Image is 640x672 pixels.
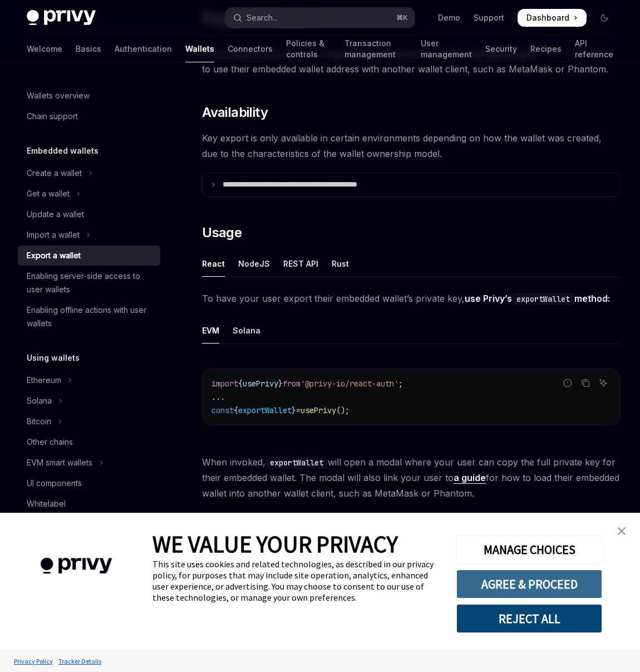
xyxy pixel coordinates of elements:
[454,472,486,484] a: a guide
[344,36,407,62] a: Transaction management
[398,379,403,389] span: ;
[530,36,562,62] a: Recipes
[578,376,593,390] button: Copy the contents from the code block
[27,269,154,296] div: Enabling server-side access to user wallets
[238,251,270,277] div: NodeJS
[18,453,160,473] button: Toggle EVM smart wallets section
[526,12,569,23] span: Dashboard
[512,293,574,305] code: exportWallet
[27,351,80,365] h5: Using wallets
[202,224,242,242] span: Usage
[560,376,575,390] button: Report incorrect code
[238,405,292,415] span: exportWallet
[18,246,160,266] a: Export a wallet
[518,9,587,27] a: Dashboard
[56,651,104,671] a: Tracker Details
[18,106,160,126] a: Chain support
[202,512,620,543] span: If your user is not or has not yet created an embedded wallet in your app, this method will fail.
[18,432,160,452] a: Other chains
[247,11,278,24] div: Search...
[18,300,160,333] a: Enabling offline actions with user wallets
[202,251,225,277] div: React
[243,379,278,389] span: usePrivy
[27,36,62,62] a: Welcome
[27,144,99,158] h5: Embedded wallets
[292,405,296,415] span: }
[18,163,160,183] button: Toggle Create a wallet section
[618,527,626,535] img: close banner
[18,411,160,431] button: Toggle Bitcoin section
[76,36,101,62] a: Basics
[485,36,517,62] a: Security
[27,208,84,221] div: Update a wallet
[27,166,82,180] div: Create a wallet
[265,457,328,469] code: exportWallet
[211,405,234,415] span: const
[456,604,602,633] button: REJECT ALL
[228,36,273,62] a: Connectors
[18,494,160,514] a: Whitelabel
[278,379,283,389] span: }
[27,249,81,262] div: Export a wallet
[596,376,611,390] button: Ask AI
[27,456,92,469] div: EVM smart wallets
[18,86,160,106] a: Wallets overview
[301,405,336,415] span: usePrivy
[336,405,349,415] span: ();
[27,374,61,387] div: Ethereum
[296,405,301,415] span: =
[185,36,214,62] a: Wallets
[465,293,610,304] strong: use Privy’s method:
[18,184,160,204] button: Toggle Get a wallet section
[152,529,398,558] span: WE VALUE YOUR PRIVACY
[234,405,238,415] span: {
[202,104,268,121] span: Availability
[27,110,78,123] div: Chain support
[18,473,160,493] a: UI components
[332,251,349,277] div: Rust
[283,251,318,277] div: REST API
[575,36,613,62] a: API reference
[238,379,243,389] span: {
[27,228,80,242] div: Import a wallet
[421,36,472,62] a: User management
[202,454,620,501] span: When invoked, will open a modal where your user can copy the full private key for their embedded ...
[301,379,398,389] span: '@privy-io/react-auth'
[456,570,602,599] button: AGREE & PROCEED
[18,266,160,300] a: Enabling server-side access to user wallets
[211,392,225,402] span: ...
[233,317,260,344] div: Solana
[27,89,90,102] div: Wallets overview
[27,435,73,449] div: Other chains
[18,225,160,245] button: Toggle Import a wallet section
[283,379,301,389] span: from
[225,8,415,28] button: Open search
[456,535,602,564] button: MANAGE CHOICES
[438,12,460,23] a: Demo
[474,12,504,23] a: Support
[27,477,82,490] div: UI components
[202,291,620,306] span: To have your user export their embedded wallet’s private key,
[18,391,160,411] button: Toggle Solana section
[11,651,56,671] a: Privacy Policy
[27,394,52,408] div: Solana
[152,558,440,603] div: This site uses cookies and related technologies, as described in our privacy policy, for purposes...
[211,379,238,389] span: import
[18,204,160,224] a: Update a wallet
[27,10,96,26] img: dark logo
[27,303,154,330] div: Enabling offline actions with user wallets
[396,13,408,22] span: ⌘ K
[27,415,51,428] div: Bitcoin
[595,9,613,27] button: Toggle dark mode
[202,317,219,344] div: EVM
[27,187,70,200] div: Get a wallet
[202,130,620,161] span: Key export is only available in certain environments depending on how the wallet was created, due...
[115,36,172,62] a: Authentication
[611,520,633,542] a: close banner
[286,36,331,62] a: Policies & controls
[18,370,160,390] button: Toggle Ethereum section
[27,497,66,511] div: Whitelabel
[17,542,136,590] img: company logo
